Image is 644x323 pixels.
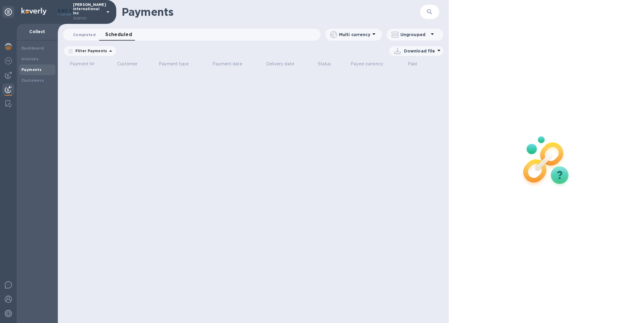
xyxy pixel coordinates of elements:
[213,61,250,67] span: Payment date
[117,61,145,67] span: Customer
[70,61,102,67] span: Payment №
[21,78,44,83] b: Customers
[70,61,95,67] p: Payment №
[21,67,41,72] b: Payments
[21,8,47,15] img: Logo
[266,61,302,67] span: Delivery date
[105,30,132,39] span: Scheduled
[21,46,44,50] b: Dashboard
[2,6,14,18] div: Unpin categories
[73,48,107,53] p: Filter Payments
[117,61,137,67] p: Customer
[21,29,53,35] p: Collect
[351,61,383,67] p: Payee currency
[159,61,189,67] p: Payment type
[351,61,391,67] span: Payee currency
[400,32,429,38] p: Ungrouped
[408,61,425,67] span: Paid
[73,3,103,21] p: [PERSON_NAME] International Inc
[159,61,196,67] span: Payment type
[404,48,435,54] p: Download file
[408,61,417,67] p: Paid
[339,32,370,38] p: Multi currency
[122,6,376,18] h1: Payments
[266,61,294,67] p: Delivery date
[213,61,242,67] p: Payment date
[73,15,103,21] p: Admin
[21,57,38,61] b: Invoices
[318,61,331,67] p: Status
[318,61,339,67] span: Status
[73,32,96,38] span: Completed
[5,57,12,64] img: Foreign exchange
